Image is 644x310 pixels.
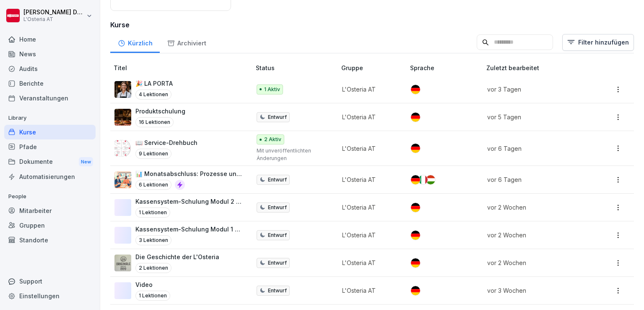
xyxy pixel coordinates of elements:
[411,144,420,153] img: de.svg
[135,280,170,289] p: Video
[487,203,586,212] p: vor 2 Wochen
[268,176,287,184] p: Entwurf
[487,144,586,153] p: vor 6 Tagen
[342,85,397,94] p: L'Osteria AT
[486,63,596,72] p: Zuletzt bearbeitet
[487,258,586,267] p: vor 2 Wochen
[487,286,586,295] p: vor 3 Wochen
[342,144,397,153] p: L'Osteria AT
[562,34,634,51] button: Filter hinzufügen
[410,63,483,72] p: Sprache
[342,258,397,267] p: L'Osteria AT
[135,138,197,147] p: 📖 Service-Drehbuch
[264,86,280,93] p: 1 Aktiv
[341,63,407,72] p: Gruppe
[418,175,428,184] img: it.svg
[268,113,287,121] p: Entwurf
[487,85,586,94] p: vor 3 Tagen
[4,111,96,125] p: Library
[342,231,397,239] p: L'Osteria AT
[135,180,171,190] p: 6 Lektionen
[411,231,420,240] img: de.svg
[342,203,397,212] p: L'Osteria AT
[114,140,131,157] img: s7kfju4z3dimd9qxoiv1fg80.png
[426,175,435,184] img: hu.svg
[256,63,338,72] p: Status
[487,175,586,184] p: vor 6 Tagen
[4,218,96,233] a: Gruppen
[114,109,131,126] img: evvqdvc6cco3qg0pkrazofoz.png
[135,252,219,261] p: Die Geschichte der L'Osteria
[79,157,93,167] div: New
[114,171,131,188] img: qvh5ca5aqkcq9kl1heg1wkou.png
[411,203,420,212] img: de.svg
[411,286,420,295] img: de.svg
[4,139,96,154] a: Pfade
[160,32,213,53] a: Archiviert
[135,169,242,178] p: 📊 Monatsabschluss: Prozesse und Analysen
[135,263,171,273] p: 2 Lektionen
[135,149,171,159] p: 9 Lektionen
[135,117,174,127] p: 16 Lektionen
[23,9,85,16] p: [PERSON_NAME] Damiani
[135,107,185,116] p: Produktschulung
[135,197,242,206] p: Kassensystem-Schulung Modul 2 Management
[4,190,96,203] p: People
[411,113,420,122] img: de.svg
[264,136,281,143] p: 2 Aktiv
[4,125,96,139] a: Kurse
[4,289,96,303] a: Einstellungen
[4,169,96,184] a: Automatisierungen
[4,47,96,61] a: News
[342,113,397,121] p: L'Osteria AT
[487,231,586,239] p: vor 2 Wochen
[268,259,287,267] p: Entwurf
[135,89,171,100] p: 4 Lektionen
[114,63,252,72] p: Titel
[487,113,586,121] p: vor 5 Tagen
[110,20,634,30] h3: Kurse
[110,32,160,53] a: Kürzlich
[23,16,85,22] p: L'Osteria AT
[268,231,287,239] p: Entwurf
[268,287,287,294] p: Entwurf
[135,208,170,218] p: 1 Lektionen
[4,274,96,289] div: Support
[135,291,170,301] p: 1 Lektionen
[4,76,96,91] a: Berichte
[342,286,397,295] p: L'Osteria AT
[411,175,420,184] img: de.svg
[114,255,131,271] img: yujp0c7ahwfpxqtsxyqiid1h.png
[135,235,171,245] p: 3 Lektionen
[135,225,242,234] p: Kassensystem-Schulung Modul 1 Servicekräfte
[4,233,96,247] a: Standorte
[411,258,420,268] img: de.svg
[257,147,328,162] p: Mit unveröffentlichten Änderungen
[268,204,287,211] p: Entwurf
[4,91,96,105] a: Veranstaltungen
[411,85,420,94] img: de.svg
[4,154,96,170] div: Dokumente
[4,32,96,47] a: Home
[114,81,131,98] img: gildg6d9tgvhimvy0yxdwxtc.png
[135,79,173,88] p: 🎉 LA PORTA
[4,61,96,76] a: Audits
[4,154,96,170] a: DokumenteNew
[4,203,96,218] a: Mitarbeiter
[342,175,397,184] p: L'Osteria AT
